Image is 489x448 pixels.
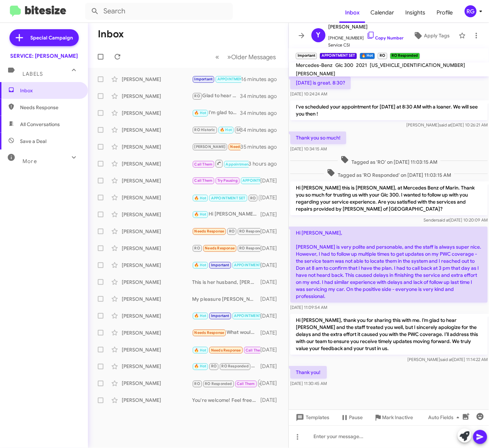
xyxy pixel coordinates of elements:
[195,313,207,318] span: 🔥 Hot
[122,363,192,370] div: [PERSON_NAME]
[290,305,327,310] span: [DATE] 11:09:54 AM
[424,29,450,42] span: Apply Tags
[349,411,363,424] span: Pause
[192,159,249,168] div: I've canceled your appointment for [DATE]. If you need any further assistance, feel free to reach...
[211,50,280,64] nav: Page navigation example
[290,381,327,386] span: [DATE] 11:30:45 AM
[428,411,462,424] span: Auto Fields
[211,313,229,318] span: Important
[407,29,455,42] button: Apply Tags
[195,94,200,98] span: RO
[241,143,283,150] div: 35 minutes ago
[260,228,283,235] div: [DATE]
[122,329,192,336] div: [PERSON_NAME]
[382,411,413,424] span: Mark Inactive
[122,279,192,286] div: [PERSON_NAME]
[195,127,215,132] span: RO Historic
[122,346,192,353] div: [PERSON_NAME]
[290,226,488,303] p: Hi [PERSON_NAME], [PERSON_NAME] is very polite and personable, and the staff is always super nice...
[122,380,192,387] div: [PERSON_NAME]
[241,126,283,133] div: 34 minutes ago
[195,212,207,217] span: 🔥 Hot
[192,244,260,252] div: Yes. But it was expensive!!!!
[439,122,451,127] span: said at
[122,143,192,150] div: [PERSON_NAME]
[289,411,335,424] button: Templates
[260,380,283,387] div: [DATE]
[316,30,321,41] span: Y
[440,357,452,362] span: said at
[290,366,327,379] p: Thank you!
[195,178,213,183] span: Call Them
[290,131,346,144] p: Thank you so much!
[241,93,283,100] div: 34 minutes ago
[378,53,387,59] small: RO
[365,2,400,23] a: Calendar
[192,261,260,269] div: Thanks [PERSON_NAME]. Actually we replaced the rear tires and may only be interested in the front...
[217,178,238,183] span: Try Pausing
[249,160,283,167] div: 3 hours ago
[122,76,192,83] div: [PERSON_NAME]
[195,246,200,250] span: RO
[400,2,431,23] a: Insights
[122,194,192,201] div: [PERSON_NAME]
[328,23,404,31] span: [PERSON_NAME]
[290,181,488,215] p: Hi [PERSON_NAME] this is [PERSON_NAME], at Mercedes Benz of Marin. Thank you so much for trusting...
[122,93,192,100] div: [PERSON_NAME]
[192,379,260,388] div: Inbound Call
[290,314,488,355] p: Hi [PERSON_NAME], thank you for sharing this with me. I’m glad to hear [PERSON_NAME] and the staf...
[237,382,255,386] span: Call Them
[250,196,256,200] span: RO
[260,279,283,286] div: [DATE]
[240,246,267,250] span: RO Responded
[23,71,43,77] span: Labels
[431,2,459,23] a: Profile
[195,263,207,267] span: 🔥 Hot
[122,228,192,235] div: [PERSON_NAME]
[230,144,260,149] span: Needs Response
[192,109,241,117] div: I'm glad to hear that! If you have any further questions or need to schedule additional services,...
[260,194,283,201] div: [DATE]
[217,77,252,81] span: APPOINTMENT SET
[195,364,207,369] span: 🔥 Hot
[195,382,200,386] span: RO
[237,127,271,132] span: SALES REQUESTED
[10,52,78,60] div: SERVICE: [PERSON_NAME]
[260,262,283,269] div: [DATE]
[260,295,283,303] div: [DATE]
[122,295,192,303] div: [PERSON_NAME]
[211,348,241,353] span: Needs Response
[339,2,365,23] a: Inbox
[122,245,192,252] div: [PERSON_NAME]
[335,62,353,68] span: Glc 300
[390,53,420,59] small: RO Responded
[215,52,219,61] span: «
[122,110,192,117] div: [PERSON_NAME]
[223,50,280,64] button: Next
[98,29,124,40] h1: Inbox
[290,146,327,151] span: [DATE] 10:34:15 AM
[122,312,192,319] div: [PERSON_NAME]
[406,122,488,127] span: [PERSON_NAME] [DATE] 10:26:21 AM
[122,160,192,167] div: [PERSON_NAME]
[192,312,260,320] div: Yes
[290,76,351,89] p: [DATE] is great. 8:30?
[260,346,283,353] div: [DATE]
[234,263,268,267] span: APPOINTMENT SET
[240,229,267,234] span: RO Responded
[260,211,283,218] div: [DATE]
[260,245,283,252] div: [DATE]
[195,162,213,167] span: Call Them
[20,121,60,128] span: All Conversations
[192,397,260,404] div: You're welcome! Feel free to reach out via text and I can always make an appointment for you.
[296,53,317,59] small: Important
[192,345,260,354] div: Inbound Call
[192,295,260,303] div: My pleasure [PERSON_NAME]. Thank you very much!!
[20,138,46,145] span: Save a Deal
[227,52,231,61] span: »
[195,348,207,353] span: 🔥 Hot
[9,29,79,46] a: Special Campaign
[192,227,260,235] div: Yes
